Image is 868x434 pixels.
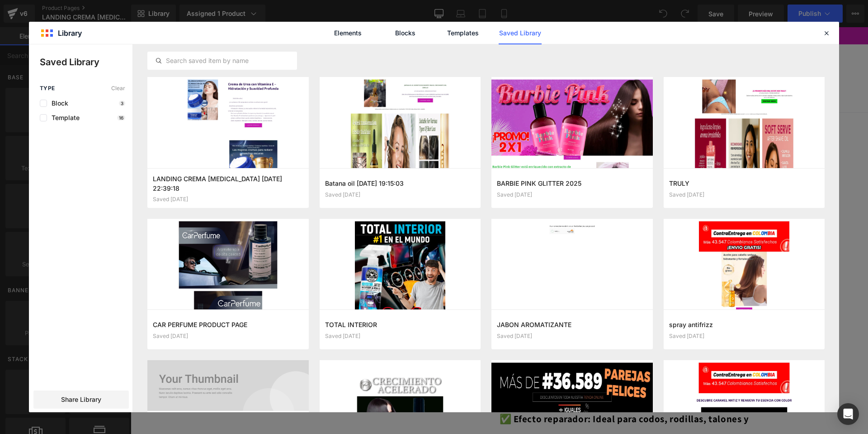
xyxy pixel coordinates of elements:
[369,197,640,212] p: 🎁 ¡Los primeros 100 compradores reciben un artículo extra gratis!
[278,317,321,360] img: CREMA DE UREA MÁGICA ACLARADORA + OBSEQUIO REFRESCANTE FACIAL
[235,317,277,360] img: CREMA DE UREA MÁGICA ACLARADORA + OBSEQUIO REFRESCANTE FACIAL
[326,22,369,44] a: Elements
[47,114,80,121] span: Template
[497,178,647,188] h3: BARBIE PINK GLITTER 2025
[40,55,132,69] p: Saved Library
[497,333,647,339] div: Saved [DATE]
[369,351,618,381] span: ✅ Aclara y unifica el tono: Ayuda a reducir manchas y zonas oscuras.
[153,174,303,193] h3: LANDING CREMA [MEDICAL_DATA] [DATE] 22:39:18
[837,403,859,425] div: Open Intercom Messenger
[344,57,382,76] a: Catálogo
[322,317,365,374] img: CREMA DE UREA MÁGICA ACLARADORA + OBSEQUIO REFRESCANTE FACIAL
[497,320,647,329] h3: JABON AROMATIZANTE
[669,178,820,188] h3: TRULY
[40,85,55,92] span: Type
[350,63,377,71] span: Catálogo
[148,55,297,66] input: Search saved item by name
[382,57,420,76] a: Contacto
[369,386,618,415] span: ✅ Efecto reparador: Ideal para codos, rodillas, talones y zonas resecas.
[153,320,303,329] h3: CAR PERFUME PRODUCT PAGE
[325,192,476,198] div: Saved [DATE]
[323,63,339,71] span: Inicio
[369,283,621,312] span: ✅ Piel suave y flexible: Reduce la aspereza y devuelve la suavidad natural.
[155,99,312,309] img: CREMA DE UREA MÁGICA ACLARADORA + OBSEQUIO REFRESCANTE FACIAL
[153,333,303,339] div: Saved [DATE]
[441,22,484,44] a: Templates
[499,22,542,44] a: Saved Library
[120,5,618,12] p: 🇨🇴 CLICK PARA CHATEAR 🇨🇴
[111,85,125,92] span: Clear
[191,317,233,360] img: CREMA DE UREA MÁGICA ACLARADORA + OBSEQUIO REFRESCANTE FACIAL
[153,196,303,203] div: Saved [DATE]
[669,320,820,329] h3: spray antifrizz
[497,192,647,198] div: Saved [DATE]
[387,63,415,71] span: Contacto
[120,29,140,49] summary: Búsqueda
[384,22,427,44] a: Blocks
[669,192,820,198] div: Saved [DATE]
[117,115,125,121] p: 16
[119,101,125,106] p: 3
[147,317,189,360] img: CREMA DE UREA MÁGICA ACLARADORA + OBSEQUIO REFRESCANTE FACIAL
[369,231,633,278] span: ✅ Hidratación intensa: La [MEDICAL_DATA] ayuda a retener la humedad natural de [PERSON_NAME], evi...
[61,395,101,404] span: Share Library
[47,100,68,107] span: Block
[369,214,484,227] span: 🌟 Beneficios principales:
[369,99,640,175] h1: Crema de [MEDICAL_DATA] con Vitamina E – Hidratación y Suavidad Profunda 🌿✨
[369,317,625,347] span: ✅ Con Vitamina E: Antioxidante poderoso que protege y rejuvenece la piel.
[325,333,476,339] div: Saved [DATE]
[325,178,476,188] h3: Batana oil [DATE] 19:15:03
[317,57,344,76] a: Inicio
[324,29,414,49] img: Maxicompra Store
[669,333,820,339] div: Saved [DATE]
[325,320,476,329] h3: TOTAL INTERIOR
[369,175,640,197] p: ⭐⭐⭐⭐⭐ (51819 Reseñas)
[103,317,146,374] img: CREMA DE UREA MÁGICA ACLARADORA + OBSEQUIO REFRESCANTE FACIAL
